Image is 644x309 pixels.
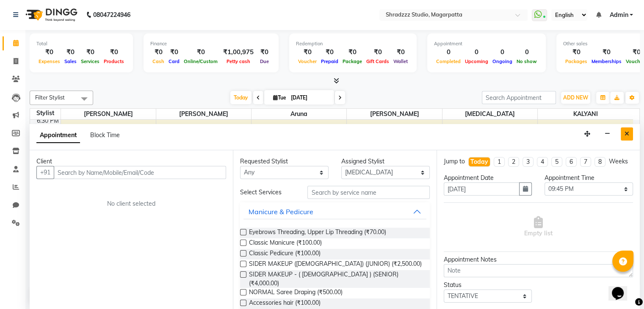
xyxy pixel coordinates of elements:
[79,58,102,64] span: Services
[580,157,591,167] li: 7
[234,188,301,197] div: Select Services
[150,58,166,64] span: Cash
[288,91,331,104] input: 2025-09-02
[347,109,442,119] span: [PERSON_NAME]
[249,270,423,288] span: SIDER MAKEUP - ( [DEMOGRAPHIC_DATA] ) (SENIOR) (₹4,000.00)
[258,58,271,64] span: Due
[444,255,633,264] div: Appointment Notes
[57,199,206,208] div: No client selected
[150,40,272,47] div: Finance
[609,11,628,19] span: Admin
[35,94,65,101] span: Filter Stylist
[444,182,520,196] input: yyyy-mm-dd
[249,259,422,270] span: SIDER MAKEUP ([DEMOGRAPHIC_DATA]) (JUNIOR) (₹2,500.00)
[524,216,553,238] span: Empty list
[224,58,252,64] span: Petty cash
[156,109,251,119] span: [PERSON_NAME]
[220,47,257,57] div: ₹1,00,975
[271,94,288,101] span: Tue
[391,47,410,57] div: ₹0
[62,58,79,64] span: Sales
[249,249,321,259] span: Classic Pedicure (₹100.00)
[434,40,539,47] div: Appointment
[319,47,340,57] div: ₹0
[340,58,364,64] span: Package
[494,157,505,167] li: 1
[364,47,391,57] div: ₹0
[243,204,426,219] button: Manicure & Pedicure
[166,58,182,64] span: Card
[90,131,120,139] span: Block Time
[434,58,463,64] span: Completed
[551,157,562,167] li: 5
[463,47,490,57] div: 0
[54,166,226,179] input: Search by Name/Mobile/Email/Code
[563,94,588,101] span: ADD NEW
[621,127,633,141] button: Close
[561,92,590,104] button: ADD NEW
[36,128,80,143] span: Appointment
[36,58,62,64] span: Expenses
[35,116,61,125] div: 6:30 PM
[340,47,364,57] div: ₹0
[508,157,519,167] li: 2
[150,47,166,57] div: ₹0
[490,58,514,64] span: Ongoing
[240,157,329,166] div: Requested Stylist
[36,47,62,57] div: ₹0
[514,58,539,64] span: No show
[566,157,577,167] li: 6
[36,166,54,179] button: +91
[608,275,636,301] iframe: chat widget
[22,3,80,27] img: logo
[296,40,410,47] div: Redemption
[257,47,272,57] div: ₹0
[470,157,488,166] div: Today
[93,3,130,27] b: 08047224946
[249,298,321,309] span: Accessories hair (₹100.00)
[296,47,319,57] div: ₹0
[249,288,343,298] span: NORMAL Saree Draping (₹500.00)
[537,157,548,167] li: 4
[249,238,322,249] span: Classic Manicure (₹100.00)
[102,47,126,57] div: ₹0
[319,58,340,64] span: Prepaid
[444,174,532,182] div: Appointment Date
[182,58,220,64] span: Online/Custom
[249,228,386,238] span: Eyebrows Threading, Upper Lip Threading (₹70.00)
[589,47,624,57] div: ₹0
[166,47,182,57] div: ₹0
[307,186,429,199] input: Search by service name
[62,47,79,57] div: ₹0
[463,58,490,64] span: Upcoming
[61,109,156,119] span: [PERSON_NAME]
[182,47,220,57] div: ₹0
[563,58,589,64] span: Packages
[538,109,633,119] span: KALYANI
[434,47,463,57] div: 0
[391,58,410,64] span: Wallet
[230,91,252,104] span: Today
[444,281,532,290] div: Status
[544,174,633,182] div: Appointment Time
[514,47,539,57] div: 0
[490,47,514,57] div: 0
[482,91,556,104] input: Search Appointment
[444,157,465,166] div: Jump to
[36,40,126,47] div: Total
[522,157,533,167] li: 3
[341,157,430,166] div: Assigned Stylist
[252,109,346,119] span: Aruna
[30,109,61,118] div: Stylist
[442,109,537,119] span: [MEDICAL_DATA]
[589,58,624,64] span: Memberships
[594,157,605,167] li: 8
[79,47,102,57] div: ₹0
[296,58,319,64] span: Voucher
[102,58,126,64] span: Products
[364,58,391,64] span: Gift Cards
[563,47,589,57] div: ₹0
[249,207,313,217] div: Manicure & Pedicure
[36,157,226,166] div: Client
[609,157,628,166] div: Weeks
